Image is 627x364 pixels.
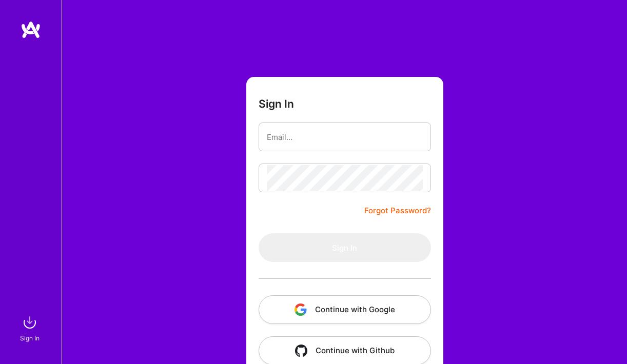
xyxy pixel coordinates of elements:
[295,345,307,357] img: icon
[22,312,40,343] a: sign inSign In
[259,233,431,262] button: Sign In
[21,21,41,39] img: logo
[20,333,40,343] div: Sign In
[267,124,423,150] input: Email...
[259,295,431,324] button: Continue with Google
[364,205,431,217] a: Forgot Password?
[19,312,40,333] img: sign in
[259,97,294,110] h3: Sign In
[295,304,307,316] img: icon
